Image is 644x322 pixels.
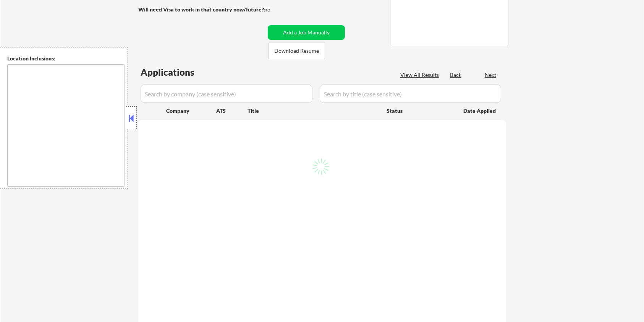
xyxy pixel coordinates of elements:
div: Status [387,104,452,117]
div: Title [248,107,379,115]
div: Date Applied [463,107,497,115]
button: Download Resume [269,42,325,59]
div: Next [485,71,497,79]
input: Search by title (case sensitive) [320,85,501,103]
div: Company [166,107,216,115]
input: Search by company (case sensitive) [141,85,312,103]
div: Back [450,71,462,79]
div: View All Results [400,71,441,79]
strong: Will need Visa to work in that country now/future?: [138,6,265,13]
div: no [264,6,286,13]
div: Location Inclusions: [7,55,125,62]
button: Add a Job Manually [268,25,345,40]
div: Applications [141,68,216,77]
div: ATS [216,107,248,115]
